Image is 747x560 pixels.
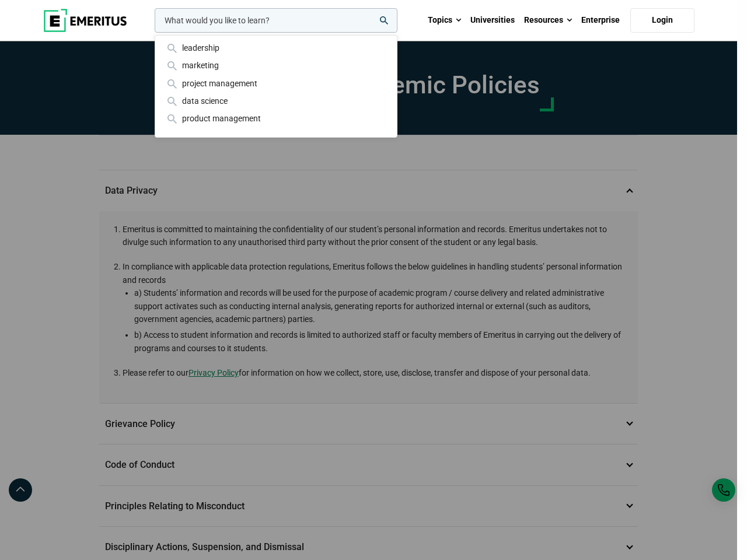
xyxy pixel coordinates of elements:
div: product management [165,112,388,125]
a: Login [630,8,694,33]
div: marketing [165,59,388,72]
input: woocommerce-product-search-field-0 [155,8,397,33]
div: data science [165,94,388,107]
div: project management [165,77,388,90]
div: leadership [165,41,388,54]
